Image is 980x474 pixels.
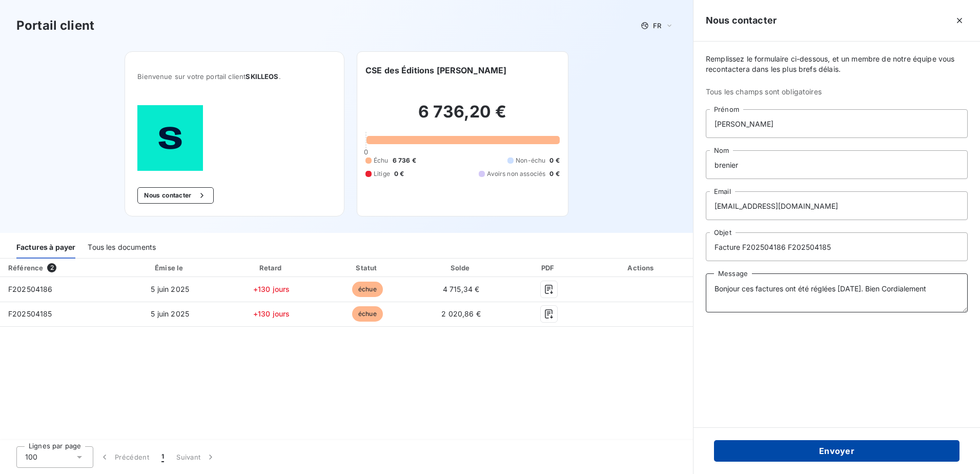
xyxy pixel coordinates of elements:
[441,309,481,318] span: 2 020,86 €
[706,13,777,28] h5: Nous contacter
[487,169,545,179] span: Avoirs non associés
[8,264,43,272] div: Référence
[93,446,155,468] button: Précédent
[225,263,318,273] div: Retard
[549,156,559,165] span: 0 €
[137,72,332,81] span: Bienvenue sur votre portail client .
[16,237,75,259] div: Factures à payer
[88,237,156,259] div: Tous les documents
[706,232,968,261] input: placeholder
[653,22,661,30] span: FR
[246,72,278,81] span: SKILLEOS
[394,169,404,179] span: 0 €
[16,16,94,35] h3: Portail client
[706,273,968,312] textarea: Bonjour ces factures ont été réglées [DATE]. Bien Cordialement
[322,263,413,273] div: Statut
[443,285,480,293] span: 4 715,34 €
[593,263,691,273] div: Actions
[706,54,968,74] span: Remplissez le formulaire ci-dessous, et un membre de notre équipe vous recontactera dans les plus...
[119,263,221,273] div: Émise le
[151,309,189,318] span: 5 juin 2025
[155,446,170,468] button: 1
[47,263,56,272] span: 2
[253,285,290,293] span: +130 jours
[706,191,968,220] input: placeholder
[151,285,189,293] span: 5 juin 2025
[706,87,968,97] span: Tous les champs sont obligatoires
[253,309,290,318] span: +130 jours
[137,105,203,171] img: Company logo
[714,440,959,462] button: Envoyer
[509,263,588,273] div: PDF
[549,169,559,179] span: 0 €
[417,263,505,273] div: Solde
[352,306,383,322] span: échue
[364,148,368,156] span: 0
[706,150,968,179] input: placeholder
[137,187,213,204] button: Nous contacter
[365,64,507,76] h6: CSE des Éditions [PERSON_NAME]
[374,169,390,179] span: Litige
[25,452,37,462] span: 100
[8,309,52,318] span: F202504185
[374,156,389,165] span: Échu
[365,102,560,132] h2: 6 736,20 €
[706,109,968,138] input: placeholder
[352,282,383,297] span: échue
[170,446,222,468] button: Suivant
[516,156,545,165] span: Non-échu
[393,156,416,165] span: 6 736 €
[8,285,53,293] span: F202504186
[161,452,164,462] span: 1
